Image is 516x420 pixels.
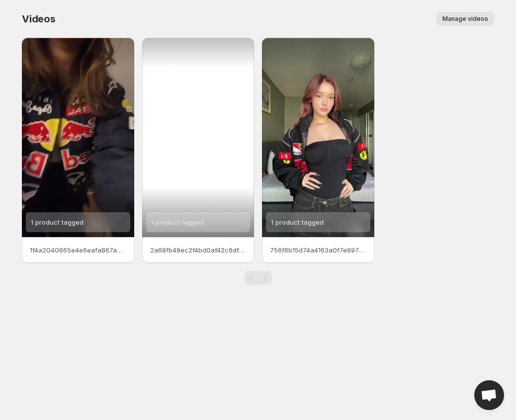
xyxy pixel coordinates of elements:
[474,380,504,410] div: Open chat
[245,271,272,285] nav: Pagination
[30,245,126,255] p: 1f4a2040665e4e6eafa867a08f75d08d
[151,218,204,226] span: 1 product tagged
[270,245,366,255] p: 756f6b15d74a4163a0f7e897e8a9543f
[22,13,56,25] span: Videos
[436,12,494,26] button: Manage videos
[442,15,488,23] span: Manage videos
[271,218,324,226] span: 1 product tagged
[150,245,247,255] p: 2a68fb49ec2f4bd0af42c6df04aa766d
[31,218,84,226] span: 1 product tagged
